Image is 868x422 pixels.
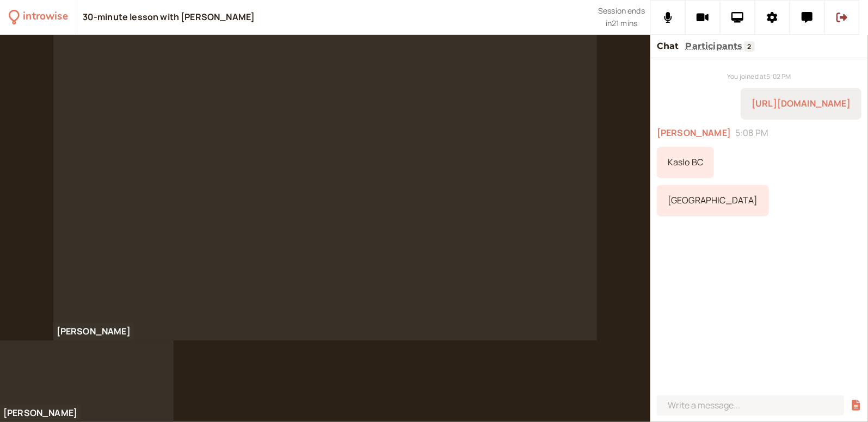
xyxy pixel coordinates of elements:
[23,9,67,26] div: introwise
[741,88,861,120] div: 9/26/2025, 5:06:15 PM
[744,41,755,52] span: 2
[851,400,861,411] button: Share a file
[657,39,679,53] button: Chat
[598,5,645,29] div: Scheduled session end time. Don't worry, your call will continue
[752,97,851,109] a: [URL][DOMAIN_NAME]
[657,71,861,82] div: You joined at 5:02 PM
[735,126,768,140] span: 5:08 PM
[657,126,731,140] span: [PERSON_NAME]
[686,39,743,53] button: Participants
[598,5,645,17] span: Session ends
[83,11,255,23] div: 30-minute lesson with [PERSON_NAME]
[657,185,769,216] div: 9/26/2025, 5:08:27 PM
[657,147,714,178] div: 9/26/2025, 5:08:23 PM
[606,17,637,30] span: in 21 mins
[657,395,844,415] input: Write a message...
